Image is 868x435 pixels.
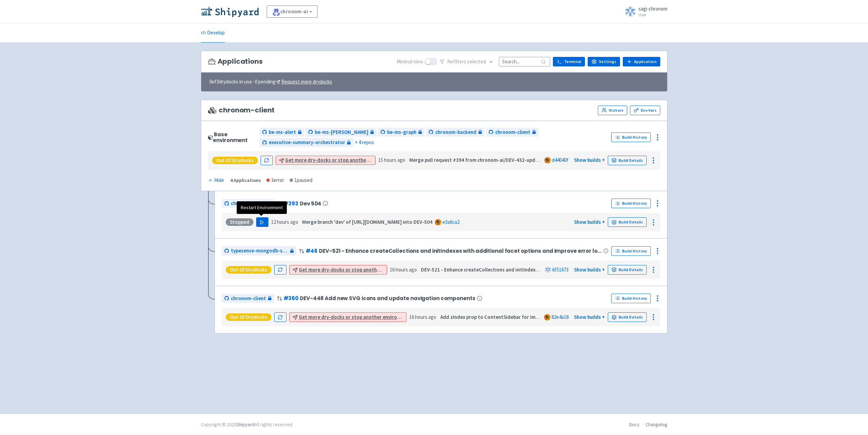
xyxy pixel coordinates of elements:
[222,199,274,208] a: chronom-client
[285,157,437,163] u: Get more dry-docks or stop another environment to start this one
[574,314,605,320] a: Show builds +
[421,266,650,273] strong: DEV-521 - Enhance createCollections and initIndexes with additional fields and sorting options - WIP
[623,57,660,66] a: Application
[226,266,271,274] div: Out of Drydocks
[390,266,417,273] time: 16 hours ago
[440,314,597,320] strong: Add zIndex prop to ContentSidebar for improved positioning control
[208,58,263,65] h3: Applications
[260,128,304,137] a: be-ms-alert
[442,219,459,225] a: e3a6ca2
[638,13,667,17] small: User
[231,295,266,302] span: chronom-client
[608,312,647,322] a: Build Details
[629,421,639,428] a: Docs
[552,266,569,273] a: 6f51673
[646,421,667,428] a: Changelog
[551,314,569,320] a: 82e4a18
[208,176,225,184] button: Hide
[283,295,299,302] a: #360
[495,128,530,136] span: chronom-client
[435,128,476,136] span: chronom-backend
[319,248,602,254] span: DEV-521 - Enhance createCollections and initIndexes with additional facet options and improve err...
[256,217,268,227] button: Play
[306,247,318,254] a: #46
[355,139,374,146] span: + 4 repos
[611,199,651,208] a: Build History
[608,217,647,227] a: Build Details
[574,157,605,163] a: Show builds +
[387,128,416,136] span: be-ms-graph
[226,313,271,321] div: Out of Drydocks
[638,5,667,12] span: sagi-chronom
[267,5,318,18] a: chronom-ai
[300,201,321,206] span: Dev 504
[236,421,254,428] a: Shipyard
[281,78,332,85] u: Request more drydocks
[201,421,293,428] div: Copyright © 2025 All rights reserved.
[608,265,647,275] a: Build Details
[486,128,539,137] a: chronom-client
[306,128,377,137] a: be-ms-[PERSON_NAME]
[611,133,651,142] a: Build History
[574,266,605,273] a: Show builds +
[201,6,259,17] img: Shipyard logo
[209,78,332,86] span: 0 of 3 drydocks in use - 0 pending
[611,246,651,256] a: Build History
[467,58,486,65] span: selected
[598,106,627,115] a: Visitors
[222,294,274,303] a: chronom-client
[283,200,299,207] a: #393
[231,200,266,207] span: chronom-client
[499,57,550,66] input: Search...
[266,176,284,184] div: 3 error
[315,128,368,136] span: be-ms-[PERSON_NAME]
[397,58,423,66] span: Minimal view
[574,219,605,225] a: Show builds +
[269,128,296,136] span: be-ms-alert
[271,219,298,225] time: 12 hours ago
[611,294,651,303] a: Build History
[426,128,485,137] a: chronom-backend
[208,106,275,114] span: chronom-client
[608,156,647,165] a: Build Details
[208,131,257,143] div: Base environment
[269,139,345,146] span: executive-summary-orchestrator
[447,58,486,66] span: No filter s
[378,157,405,163] time: 15 hours ago
[299,314,451,320] u: Get more dry-docks or stop another environment to start this one
[630,106,660,115] a: Env Vars
[588,57,620,66] a: Settings
[212,157,258,164] div: Out of Drydocks
[553,57,585,66] a: Terminal
[226,218,253,226] div: Stopped
[409,314,436,320] time: 16 hours ago
[621,6,667,17] a: sagi-chronom User
[231,247,288,255] span: typesense-mongodb-sync
[378,128,425,137] a: be-ms-graph
[302,219,432,225] strong: Merge branch 'dev' of [URL][DOMAIN_NAME] into DEV-504
[230,176,261,184] div: 4 Applications
[409,157,653,163] strong: Merge pull request #394 from chronom-ai/DEV-432-update-backend-of-self-hosted-to-allow-usage-of-no
[222,246,296,255] a: typesense-mongodb-sync
[299,266,451,273] u: Get more dry-docks or stop another environment to start this one
[260,138,353,147] a: executive-summary-orchestrator
[290,176,312,184] div: 1 paused
[552,157,569,163] a: d44040f
[300,295,475,301] span: DEV-448 Add new SVG icons and update navigation components
[208,176,224,184] div: Hide
[201,24,225,43] a: Develop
